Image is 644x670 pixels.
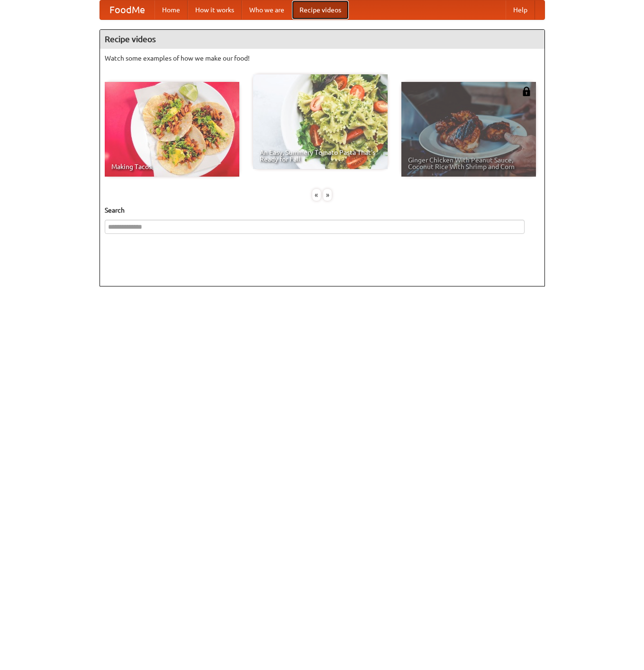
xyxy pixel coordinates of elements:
a: Home [154,0,188,19]
a: Who we are [242,0,292,19]
div: » [323,189,332,201]
span: An Easy, Summery Tomato Pasta That's Ready for Fall [260,149,381,162]
h4: Recipe videos [100,30,544,49]
span: Making Tacos [111,163,233,170]
div: « [312,189,321,201]
a: FoodMe [100,0,154,19]
p: Watch some examples of how we make our food! [105,54,540,63]
a: Help [506,0,535,19]
a: An Easy, Summery Tomato Pasta That's Ready for Fall [253,74,388,169]
a: Making Tacos [105,82,239,177]
a: Recipe videos [292,0,349,19]
img: 483408.png [522,87,531,96]
h5: Search [105,205,540,215]
a: How it works [188,0,242,19]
